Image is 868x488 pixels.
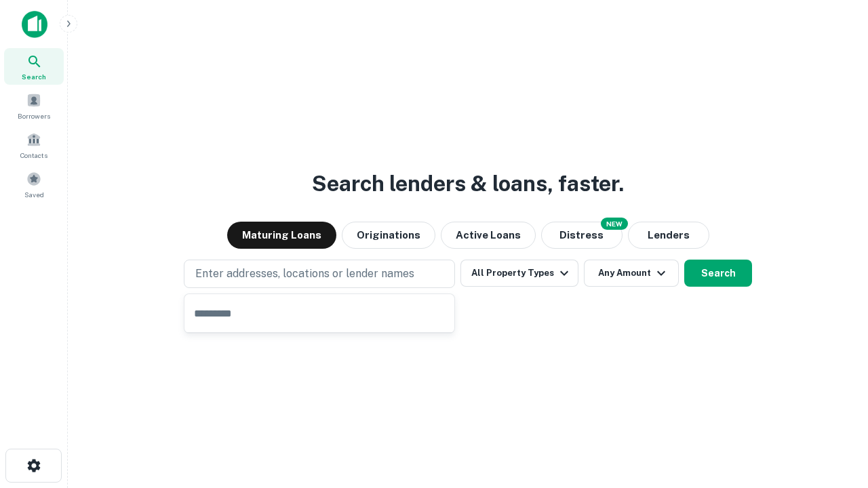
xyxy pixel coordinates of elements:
h3: Search lenders & loans, faster. [312,167,624,200]
img: capitalize-icon.png [22,11,47,38]
a: Contacts [4,127,64,163]
button: Maturing Loans [227,222,336,249]
button: Lenders [628,222,709,249]
span: Saved [24,189,44,200]
iframe: Chat Widget [800,380,868,445]
a: Borrowers [4,87,64,124]
button: Any Amount [584,260,679,287]
a: Search [4,48,64,85]
button: Search [684,260,752,287]
div: NEW [601,218,628,230]
button: All Property Types [460,260,578,287]
span: Contacts [20,150,47,161]
button: Enter addresses, locations or lender names [184,260,455,288]
button: Search distressed loans with lien and other non-mortgage details. [541,222,623,249]
a: Saved [4,166,64,203]
button: Originations [342,222,435,249]
span: Borrowers [18,110,50,121]
span: Search [22,71,46,82]
button: Active Loans [441,222,536,249]
p: Enter addresses, locations or lender names [195,266,414,282]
